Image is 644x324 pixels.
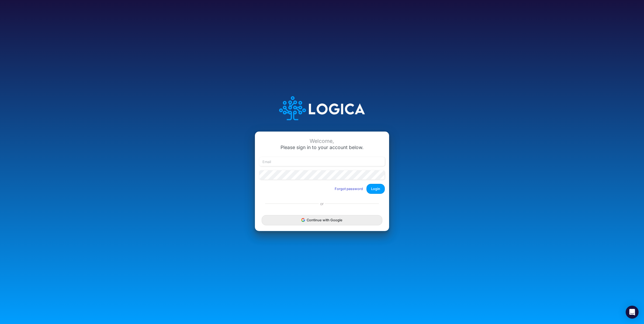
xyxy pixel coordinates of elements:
button: Continue with Google [262,215,382,225]
button: Login [366,184,385,194]
input: Email [259,157,385,166]
div: Welcome, [259,138,385,144]
span: Please sign in to your account below. [281,144,363,150]
button: Forgot password [331,184,366,193]
div: Open Intercom Messenger [626,306,639,319]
